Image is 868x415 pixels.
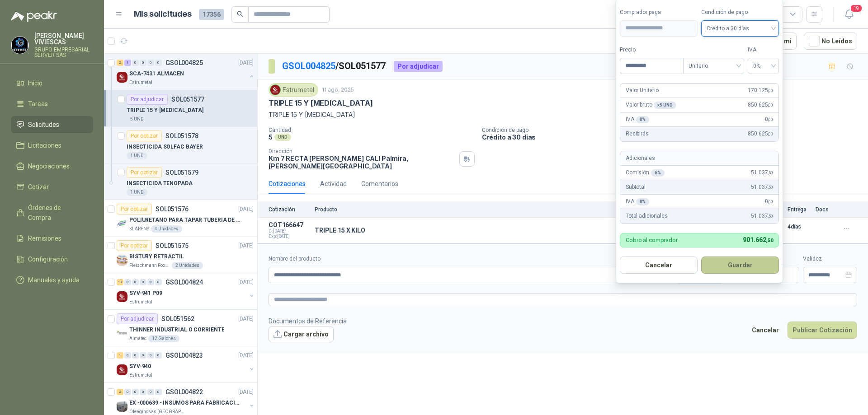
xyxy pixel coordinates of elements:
div: 0 [124,389,131,395]
div: 0 % [636,116,650,123]
span: close-circle [845,272,852,278]
p: Producto [315,206,694,213]
div: 1 [117,352,123,359]
p: TRIPLE 15 X KILO [315,227,365,234]
label: Nombre del producto [269,255,673,263]
div: x 5 UND [654,102,676,109]
p: Subtotal [626,183,646,191]
span: Solicitudes [28,120,59,130]
span: 51.037 [751,212,773,220]
img: Company Logo [117,291,127,302]
div: Por adjudicar [127,94,168,105]
a: Por adjudicarSOL051562[DATE] Company LogoTHINNER INDUSTRIAL O CORRIENTEAlmatec12 Galones [104,310,257,346]
span: Inicio [28,78,42,88]
div: 0 [132,60,139,66]
div: 0 [147,352,154,359]
div: 4 Unidades [151,225,182,233]
a: Solicitudes [11,116,93,133]
span: Tareas [28,99,48,109]
p: [DATE] [238,388,254,396]
p: Adicionales [626,154,655,163]
button: 19 [841,6,857,23]
span: 17356 [199,9,224,20]
div: 0 [132,352,139,359]
p: [DATE] [238,205,254,214]
span: ,50 [768,214,773,219]
p: 5 [269,133,273,141]
p: GSOL004822 [165,389,203,395]
p: TRIPLE 15 Y [MEDICAL_DATA] [127,106,203,115]
span: 850.625 [748,130,773,138]
span: 0 [765,197,773,206]
img: Company Logo [117,364,127,375]
img: Company Logo [117,328,127,339]
div: Por adjudicar [394,61,443,72]
img: Company Logo [270,85,280,95]
button: Cancelar [620,256,698,274]
img: Logo peakr [11,11,57,22]
p: [PERSON_NAME] VIVIESCAS [34,33,93,45]
div: 1 [124,60,131,66]
p: SOL051577 [171,96,204,103]
span: 51.037 [751,168,773,177]
p: GRUPO EMPRESARIAL SERVER SAS [34,47,93,58]
p: IVA [626,197,649,206]
img: Company Logo [117,218,127,229]
div: 0 [140,60,146,66]
p: Comisión [626,168,665,177]
p: BISTURY RETRACTIL [129,252,184,261]
p: SOL051562 [161,316,194,322]
a: Por cotizarSOL051578INSECTICIDA SOLFAC BAYER1 UND [104,127,257,163]
a: Por cotizarSOL051575[DATE] Company LogoBISTURY RETRACTILFleischmann Foods S.A.2 Unidades [104,237,257,273]
p: Dirección [269,148,456,154]
p: [DATE] [238,278,254,287]
button: Cancelar [747,322,784,339]
p: Cantidad [269,127,475,133]
p: TRIPLE 15 Y [MEDICAL_DATA] [269,110,857,120]
div: 0 [155,352,162,359]
p: [DATE] [238,59,254,67]
span: ,50 [768,185,773,190]
span: ,50 [766,238,773,243]
p: Fleischmann Foods S.A. [129,262,170,269]
p: SOL051578 [165,133,198,139]
div: 0 [140,352,146,359]
a: Órdenes de Compra [11,199,93,226]
span: Órdenes de Compra [28,203,85,223]
span: Licitaciones [28,140,61,150]
button: Publicar Cotización [788,322,857,339]
span: Configuración [28,254,68,264]
p: TRIPLE 15 Y [MEDICAL_DATA] [269,98,373,108]
p: Estrumetal [129,372,152,379]
p: GSOL004825 [165,60,203,66]
button: No Leídos [804,33,857,50]
label: Condición de pago [701,8,779,17]
img: Company Logo [117,255,127,266]
a: Licitaciones [11,137,93,154]
p: SYV-940 [129,362,151,371]
p: SOL051575 [156,242,189,249]
span: Negociaciones [28,161,70,171]
p: Condición de pago [482,127,864,133]
span: Remisiones [28,233,61,243]
div: 0 [132,389,139,395]
span: Crédito a 30 días [707,22,774,35]
div: 0 [155,279,162,285]
a: Remisiones [11,230,93,247]
div: 0 [140,279,146,285]
span: Unitario [689,59,739,73]
p: Recibirás [626,130,649,138]
a: Cotizar [11,178,93,196]
span: ,50 [768,170,773,175]
div: Estrumetal [269,83,318,97]
p: [DATE] [238,242,254,250]
a: Tareas [11,95,93,112]
div: 0 [132,279,139,285]
p: Cobro al comprador [626,237,678,243]
p: THINNER INDUSTRIAL O CORRIENTE [129,326,224,334]
p: Total adicionales [626,212,668,220]
p: Cotización [269,206,309,213]
p: SCA-7431 ALMACEN [129,70,184,78]
div: 6 % [651,169,665,177]
p: SOL051579 [165,169,198,176]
